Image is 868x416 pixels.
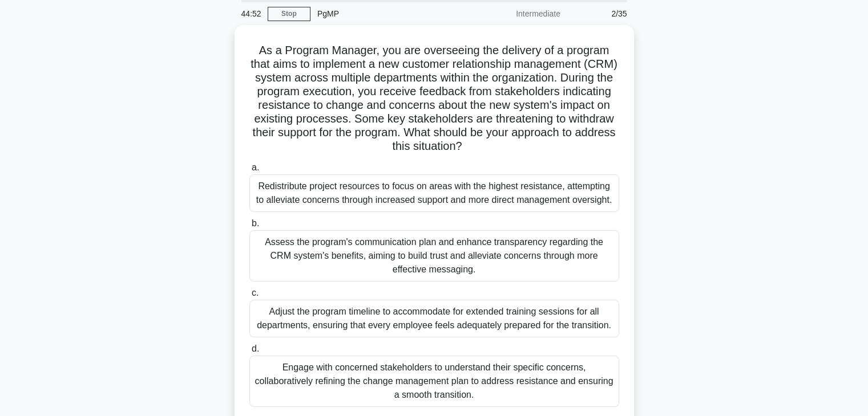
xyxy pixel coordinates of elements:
span: a. [252,162,259,172]
div: 44:52 [235,2,268,25]
a: Stop [268,7,310,21]
span: d. [252,344,259,353]
h5: As a Program Manager, you are overseeing the delivery of a program that aims to implement a new c... [248,43,620,154]
div: Adjust the program timeline to accommodate for extended training sessions for all departments, en... [249,300,619,337]
div: Engage with concerned stakeholders to understand their specific concerns, collaboratively refinin... [249,356,619,407]
div: Redistribute project resources to focus on areas with the highest resistance, attempting to allev... [249,174,619,212]
div: Intermediate [467,2,567,25]
span: c. [252,288,259,297]
div: 2/35 [567,2,634,25]
div: PgMP [310,2,467,25]
div: Assess the program's communication plan and enhance transparency regarding the CRM system's benef... [249,230,619,282]
span: b. [252,218,259,228]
